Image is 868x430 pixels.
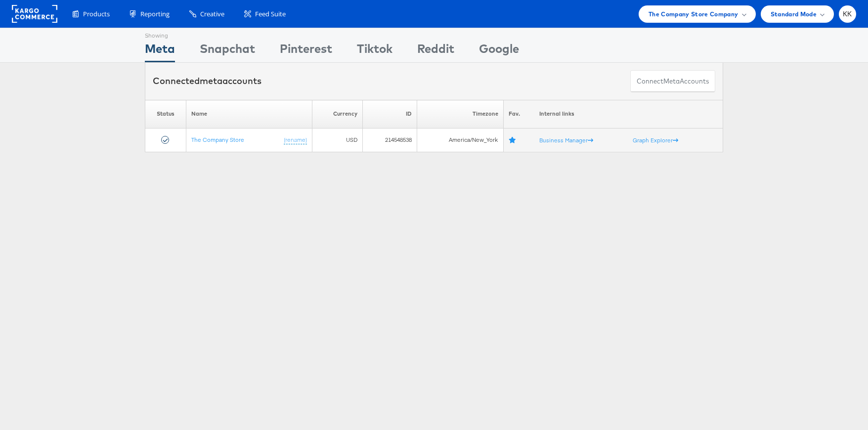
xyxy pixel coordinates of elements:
span: Standard Mode [771,9,817,19]
span: meta [200,75,222,86]
span: KK [843,11,852,17]
span: The Company Store Company [649,9,738,19]
th: Currency [312,100,363,128]
th: Name [186,100,312,128]
a: (rename) [284,135,307,144]
div: Google [479,40,519,62]
span: Products [83,9,110,19]
span: Creative [200,9,224,19]
span: Feed Suite [255,9,286,19]
th: ID [363,100,417,128]
div: Pinterest [280,40,332,62]
td: 214548538 [363,128,417,152]
a: Graph Explorer [632,136,678,143]
td: USD [312,128,363,152]
a: Business Manager [539,136,593,143]
th: Status [145,100,186,128]
span: Reporting [140,9,170,19]
div: Snapchat [200,40,255,62]
a: The Company Store [191,135,244,143]
th: Timezone [417,100,503,128]
span: meta [663,77,680,86]
div: Showing [145,28,175,40]
td: America/New_York [417,128,503,152]
div: Meta [145,40,175,62]
div: Tiktok [357,40,392,62]
div: Reddit [417,40,454,62]
div: Connected accounts [153,75,261,87]
button: ConnectmetaAccounts [630,70,715,92]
